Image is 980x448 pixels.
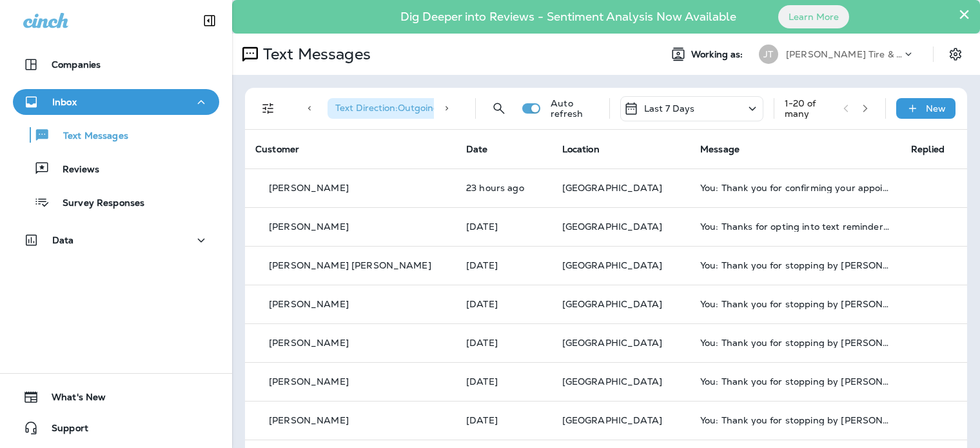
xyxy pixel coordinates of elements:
button: Text Messages [13,121,219,148]
span: [GEOGRAPHIC_DATA] [562,376,662,387]
button: Filters [255,96,281,121]
span: [GEOGRAPHIC_DATA] [562,298,662,310]
span: Replied [911,143,945,155]
span: Working as: [691,49,746,60]
div: JT [759,45,778,64]
p: [PERSON_NAME] [PERSON_NAME] [269,260,431,270]
p: Data [52,235,74,245]
p: Oct 4, 2025 08:03 AM [466,299,542,309]
div: You: Thank you for stopping by Jensen Tire & Auto - South 84th Street. Please take 30 seconds to ... [700,415,890,425]
button: Support [13,415,219,441]
button: Companies [13,52,219,77]
div: 1 - 20 of many [785,98,833,119]
button: Data [13,227,219,253]
div: You: Thank you for confirming your appointment scheduled for 10/06/2025 9:00 AM with South 84th S... [700,183,890,193]
span: [GEOGRAPHIC_DATA] [562,260,662,271]
p: Text Messages [50,130,128,143]
p: [PERSON_NAME] [269,183,349,193]
span: [GEOGRAPHIC_DATA] [562,337,662,349]
p: [PERSON_NAME] [269,221,349,232]
span: Date [466,143,488,155]
div: You: Thank you for stopping by Jensen Tire & Auto - South 84th Street. Please take 30 seconds to ... [700,299,890,309]
p: Oct 4, 2025 08:03 AM [466,415,542,425]
div: You: Thanks for opting into text reminders. We didn't find your phone number in our records. Plea... [700,221,890,232]
p: [PERSON_NAME] [269,338,349,348]
span: What's New [39,392,106,407]
p: Reviews [50,164,99,176]
p: Survey Responses [50,198,144,210]
p: Oct 5, 2025 09:10 AM [466,183,542,193]
button: Settings [944,43,967,66]
p: Oct 4, 2025 08:03 AM [466,376,542,387]
div: Text Direction:Outgoing [328,98,460,119]
div: You: Thank you for stopping by Jensen Tire & Auto - South 84th Street. Please take 30 seconds to ... [700,376,890,387]
button: Survey Responses [13,188,219,216]
p: Text Messages [258,45,371,64]
p: [PERSON_NAME] [269,415,349,425]
p: Last 7 Days [644,103,695,114]
span: [GEOGRAPHIC_DATA] [562,182,662,194]
button: Learn More [778,5,849,28]
p: [PERSON_NAME] [269,376,349,387]
div: You: Thank you for stopping by Jensen Tire & Auto - South 84th Street. Please take 30 seconds to ... [700,338,890,348]
button: Search Messages [486,96,512,121]
button: What's New [13,384,219,410]
p: [PERSON_NAME] [269,299,349,309]
p: Oct 4, 2025 08:02 PM [466,221,542,232]
span: Location [562,143,600,155]
button: Reviews [13,155,219,182]
span: Text Direction : Outgoing [335,102,439,114]
span: [GEOGRAPHIC_DATA] [562,221,662,232]
button: Inbox [13,89,219,115]
div: You: Thank you for stopping by Jensen Tire & Auto - South 84th Street. Please take 30 seconds to ... [700,260,890,270]
p: Dig Deeper into Reviews - Sentiment Analysis Now Available [363,15,774,19]
button: Close [958,4,970,25]
p: Oct 4, 2025 08:03 AM [466,260,542,270]
span: Customer [255,143,299,155]
p: New [926,103,946,114]
span: Message [700,143,740,155]
span: [GEOGRAPHIC_DATA] [562,414,662,426]
p: Inbox [52,97,77,107]
p: [PERSON_NAME] Tire & Auto [786,49,902,59]
button: Collapse Sidebar [191,8,228,34]
p: Companies [52,59,101,70]
p: Oct 4, 2025 08:03 AM [466,338,542,348]
p: Auto refresh [551,98,598,119]
span: Support [39,423,88,438]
